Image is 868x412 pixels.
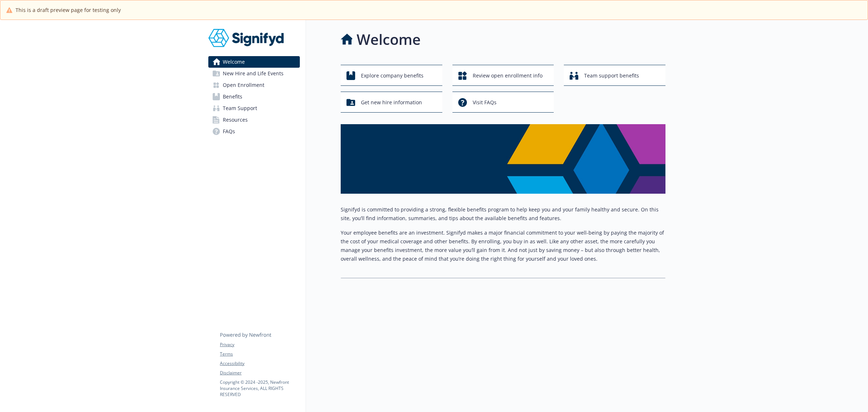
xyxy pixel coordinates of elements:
[220,341,299,348] a: Privacy
[357,29,421,50] h1: Welcome
[208,114,300,126] a: Resources
[208,91,300,102] a: Benefits
[341,124,665,194] img: overview page banner
[473,96,497,109] span: Visit FAQs
[16,6,121,14] span: This is a draft preview page for testing only
[220,370,299,376] a: Disclaimer
[208,79,300,91] a: Open Enrollment
[452,92,554,113] button: Visit FAQs
[341,65,442,86] button: Explore company benefits
[564,65,665,86] button: Team support benefits
[208,102,300,114] a: Team Support
[223,114,248,126] span: Resources
[208,68,300,79] a: New Hire and Life Events
[223,126,235,137] span: FAQs
[473,69,542,83] span: Review open enrollment info
[220,351,299,357] a: Terms
[223,79,264,91] span: Open Enrollment
[223,91,242,102] span: Benefits
[223,68,284,79] span: New Hire and Life Events
[341,92,442,113] button: Get new hire information
[361,96,422,109] span: Get new hire information
[341,205,665,223] p: Signifyd is committed to providing a strong, flexible benefits program to help keep you and your ...
[584,69,639,83] span: Team support benefits
[361,69,424,83] span: Explore company benefits
[208,126,300,137] a: FAQs
[223,102,257,114] span: Team Support
[220,379,299,398] p: Copyright © 2024 - 2025 , Newfront Insurance Services, ALL RIGHTS RESERVED
[208,56,300,68] a: Welcome
[341,228,665,263] p: Your employee benefits are an investment. Signifyd makes a major financial commitment to your wel...
[452,65,554,86] button: Review open enrollment info
[223,56,245,68] span: Welcome
[220,360,299,367] a: Accessibility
